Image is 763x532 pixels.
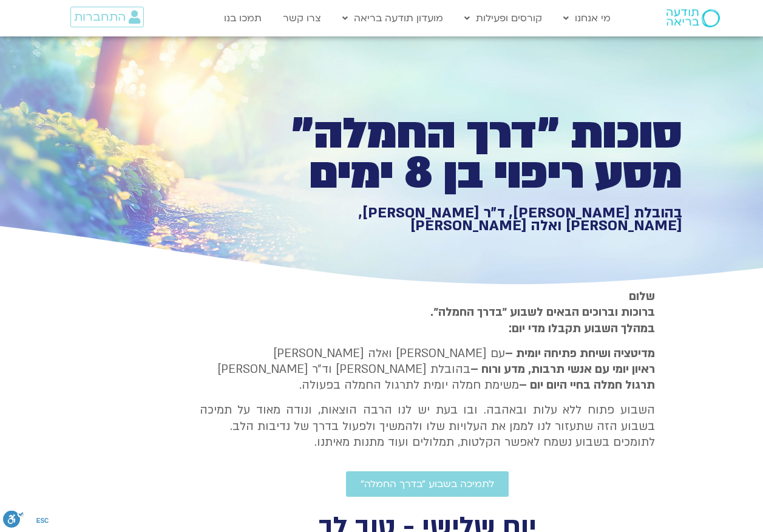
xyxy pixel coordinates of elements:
[200,346,655,394] p: עם [PERSON_NAME] ואלה [PERSON_NAME] בהובלת [PERSON_NAME] וד״ר [PERSON_NAME] משימת חמלה יומית לתרג...
[346,471,509,497] a: לתמיכה בשבוע ״בדרך החמלה״
[470,361,655,377] b: ראיון יומי עם אנשי תרבות, מדע ורוח –
[336,7,449,30] a: מועדון תודעה בריאה
[519,377,655,393] b: תרגול חמלה בחיי היום יום –
[430,304,655,336] strong: ברוכות וברוכים הבאים לשבוע ״בדרך החמלה״. במהלך השבוע תקבלו מדי יום:
[70,7,144,27] a: התחברות
[262,206,682,233] h1: בהובלת [PERSON_NAME], ד״ר [PERSON_NAME], [PERSON_NAME] ואלה [PERSON_NAME]
[262,114,682,194] h1: סוכות ״דרך החמלה״ מסע ריפוי בן 8 ימים
[458,7,548,30] a: קורסים ופעילות
[277,7,327,30] a: צרו קשר
[629,288,655,304] strong: שלום
[218,7,268,30] a: תמכו בנו
[666,9,720,27] img: תודעה בריאה
[557,7,617,30] a: מי אנחנו
[200,402,655,450] p: השבוע פתוח ללא עלות ובאהבה. ובו בעת יש לנו הרבה הוצאות, ונודה מאוד על תמיכה בשבוע הזה שתעזור לנו ...
[74,10,126,24] span: התחברות
[505,346,655,361] strong: מדיטציה ושיחת פתיחה יומית –
[361,479,494,489] span: לתמיכה בשבוע ״בדרך החמלה״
